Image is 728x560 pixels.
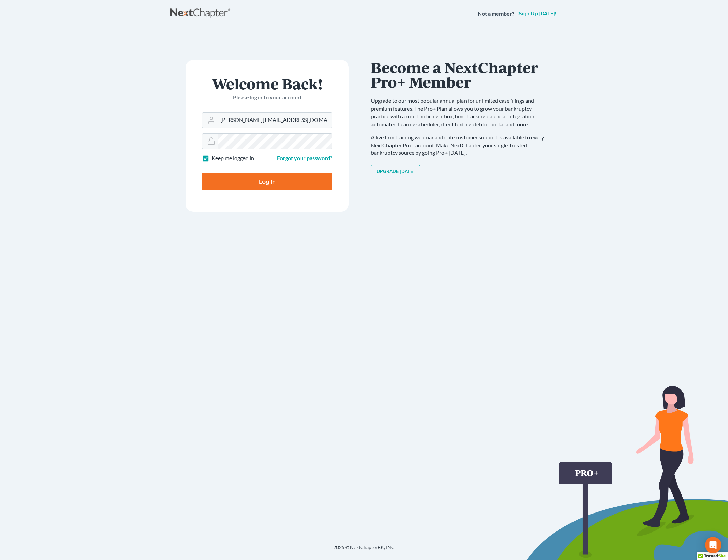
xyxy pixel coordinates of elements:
[371,97,551,128] p: Upgrade to our most popular annual plan for unlimited case filings and premium features. The Pro+...
[202,173,332,190] input: Log In
[371,134,551,157] p: A live firm training webinar and elite customer support is available to every NextChapter Pro+ ac...
[478,10,514,18] strong: Not a member?
[517,11,558,16] a: Sign up [DATE]!
[170,544,558,556] div: 2025 © NextChapterBK, INC
[218,113,332,128] input: Email Address
[705,537,721,553] div: Open Intercom Messenger
[202,94,332,101] p: Please log in to your account
[202,76,332,91] h1: Welcome Back!
[371,165,420,179] a: Upgrade [DATE]
[371,60,551,89] h1: Become a NextChapter Pro+ Member
[277,155,332,161] a: Forgot your password?
[212,154,254,162] label: Keep me logged in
